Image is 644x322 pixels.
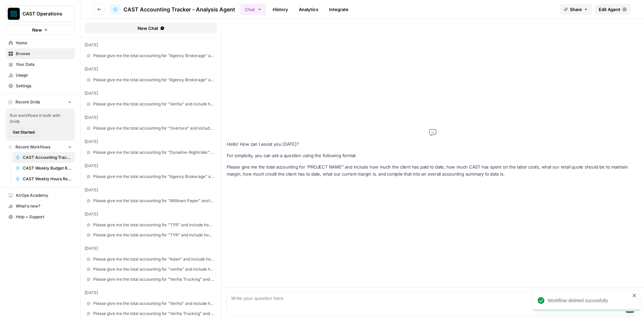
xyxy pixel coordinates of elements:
[325,4,353,15] a: Integrate
[93,77,215,83] span: Please give me the total accounting for "Agency Brokerage" and include how much the client has pa...
[32,27,42,33] span: New
[595,4,631,15] a: Edit Agent
[22,10,63,17] span: CAST Operations
[5,70,75,81] a: Usage
[85,290,217,296] div: [DATE]
[23,165,72,171] span: CAST Weekly Budget Reporting Workflow
[85,187,217,193] div: [DATE]
[85,172,217,182] a: Please give me the total accounting for "Agency Brokerage" and include how much the client has pa...
[23,176,72,182] span: CAST Weekly Hours Reporting Workflow
[85,163,217,169] div: [DATE]
[93,256,215,262] span: Please give me the total accounting for "Aslan" and include how much the client has paid to date,...
[295,4,322,15] a: Analytics
[5,38,75,48] a: Home
[548,297,630,304] div: Workflow deleted succesfully
[632,293,637,298] button: close
[85,274,217,284] a: Please give me the total accounting for "Veriha Trucking" and include how much the client has pai...
[5,48,75,59] a: Browse
[93,125,215,131] span: Please give me the total accounting for "Overture" and include how much the client has paid to da...
[227,152,639,159] p: For simplicity, you can ask a question using the following format:
[85,123,217,133] a: Please give me the total accounting for "Overture" and include how much the client has paid to da...
[93,301,215,307] span: Please give me the total accounting for "Veriha" and include how much the client has paid to date...
[85,51,217,61] a: Please give me the total accounting for "Agency Brokerage" and include how much the client has pa...
[85,196,217,206] a: Please give me the total accounting for "Milltown Paper" and include how much the client has paid...
[15,99,40,105] span: Recent Grids
[12,152,75,163] a: CAST Accounting Tracker - Analysis Agent
[16,192,72,198] span: AirOps Academy
[5,81,75,91] a: Settings
[6,201,74,211] div: What's new?
[240,4,266,15] button: Chat
[16,61,72,67] span: Your Data
[85,220,217,230] a: Please give me the total accounting for "TYR" and include how much the client has paid to date, h...
[23,154,72,160] span: CAST Accounting Tracker - Analysis Agent
[85,264,217,274] a: Please give me the total accounting for "veriha" and include how much the client has paid to date...
[560,4,592,15] button: Share
[16,83,72,89] span: Settings
[93,149,215,155] span: Please give me the total accounting for "Dynaline-Nightrider" and include how much the client has...
[93,232,215,238] span: Please give me the total accounting for "TYR" and include how much the client has paid to date, h...
[8,8,20,20] img: CAST Operations Logo
[5,59,75,70] a: Your Data
[12,163,75,174] a: CAST Weekly Budget Reporting Workflow
[10,112,71,125] span: Run workflows in bulk with Grids
[570,6,582,13] span: Share
[85,211,217,217] div: [DATE]
[5,97,75,107] button: Recent Grids
[93,198,215,204] span: Please give me the total accounting for "Milltown Paper" and include how much the client has paid...
[93,222,215,228] span: Please give me the total accounting for "TYR" and include how much the client has paid to date, h...
[85,230,217,240] a: Please give me the total accounting for "TYR" and include how much the client has paid to date, h...
[599,6,621,13] span: Edit Agent
[85,114,217,121] div: [DATE]
[93,174,215,180] span: Please give me the total accounting for "Agency Brokerage" and include how much the client has pa...
[15,144,50,150] span: Recent Workflows
[5,190,75,201] a: AirOps Academy
[85,90,217,96] div: [DATE]
[93,266,215,272] span: Please give me the total accounting for "veriha" and include how much the client has paid to date...
[110,4,235,15] a: CAST Accounting Tracker - Analysis Agent
[227,141,639,148] p: Hello! How can I assist you [DATE]?
[16,214,72,220] span: Help + Support
[138,25,158,32] span: New Chat
[85,23,217,34] button: New Chat
[93,53,215,59] span: Please give me the total accounting for "Agency Brokerage" and include how much the client has pa...
[85,139,217,145] div: [DATE]
[85,147,217,157] a: Please give me the total accounting for "Dynaline-Nightrider" and include how much the client has...
[85,75,217,85] a: Please give me the total accounting for "Agency Brokerage" and include how much the client has pa...
[85,42,217,48] div: [DATE]
[85,254,217,264] a: Please give me the total accounting for "Aslan" and include how much the client has paid to date,...
[123,5,235,13] span: CAST Accounting Tracker - Analysis Agent
[85,309,217,319] a: Please give me the total accounting for "Veriha Trucking" and include how much the client has pai...
[93,101,215,107] span: Please give me the total accounting for "Veriha" and include how much the client has paid to date...
[93,311,215,317] span: Please give me the total accounting for "Veriha Trucking" and include how much the client has pai...
[12,174,75,184] a: CAST Weekly Hours Reporting Workflow
[5,212,75,222] button: Help + Support
[269,4,292,15] a: History
[5,142,75,152] button: Recent Workflows
[10,128,38,137] button: Get Started
[5,5,75,22] button: Workspace: CAST Operations
[85,245,217,251] div: [DATE]
[93,276,215,282] span: Please give me the total accounting for "Veriha Trucking" and include how much the client has pai...
[16,51,72,57] span: Browse
[13,129,35,135] span: Get Started
[85,66,217,72] div: [DATE]
[85,298,217,309] a: Please give me the total accounting for "Veriha" and include how much the client has paid to date...
[5,201,75,212] button: What's new?
[16,40,72,46] span: Home
[85,99,217,109] a: Please give me the total accounting for "Veriha" and include how much the client has paid to date...
[16,72,72,78] span: Usage
[5,25,75,35] button: New
[227,164,639,178] p: Please give me the total accounting for "PROJECT NAME" and include how much the client has paid t...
